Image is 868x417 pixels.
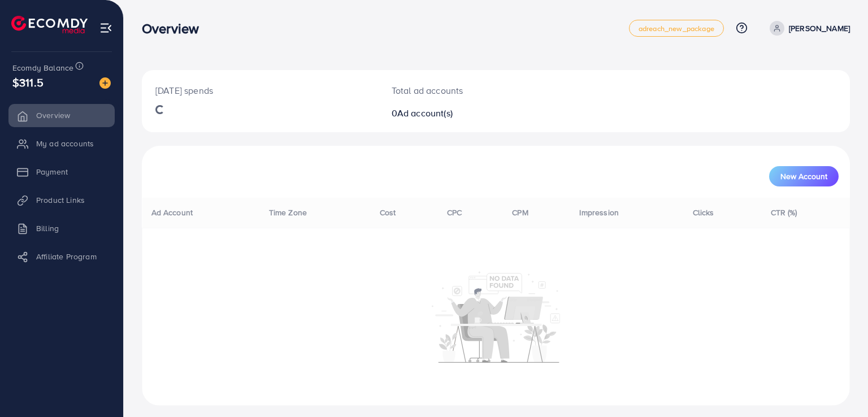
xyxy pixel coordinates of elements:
[769,166,839,186] button: New Account
[11,16,88,33] img: logo
[142,20,208,37] h3: Overview
[639,25,714,32] span: adreach_new_package
[99,21,112,34] img: menu
[765,21,850,36] a: [PERSON_NAME]
[789,21,850,35] p: [PERSON_NAME]
[392,84,541,97] p: Total ad accounts
[392,108,541,119] h2: 0
[397,107,453,119] span: Ad account(s)
[12,74,44,90] span: $311.5
[780,172,827,180] span: New Account
[99,77,111,89] img: image
[155,84,364,97] p: [DATE] spends
[12,62,73,73] span: Ecomdy Balance
[629,20,724,37] a: adreach_new_package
